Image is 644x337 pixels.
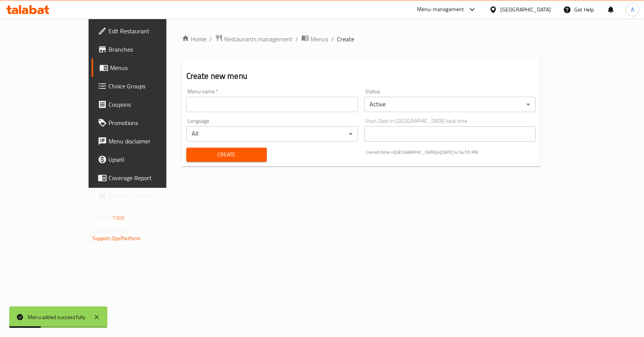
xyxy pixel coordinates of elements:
[108,173,190,182] span: Coverage Report
[108,137,190,146] span: Menu disclaimer
[92,95,196,114] a: Coupons
[92,169,196,187] a: Coverage Report
[331,34,334,44] li: /
[296,34,298,44] li: /
[215,34,292,44] a: Restaurants management
[92,233,141,243] a: Support.OpsPlatform
[366,149,536,156] p: Current time in [GEOGRAPHIC_DATA] is [DATE] 4:04:55 PM
[500,5,551,14] div: [GEOGRAPHIC_DATA]
[301,34,328,44] a: Menus
[108,192,190,201] span: Grocery Checklist
[186,97,358,112] input: Please enter Menu name
[92,226,128,236] span: Get support on:
[224,34,292,44] span: Restaurants management
[92,213,111,223] span: Version:
[92,59,196,77] a: Menus
[92,40,196,59] a: Branches
[108,26,190,36] span: Edit Restaurant
[186,70,536,82] h2: Create new menu
[92,187,196,205] a: Grocery Checklist
[186,126,358,142] div: All
[92,77,196,95] a: Choice Groups
[364,97,536,112] div: Active
[192,150,261,160] span: Create
[108,45,190,54] span: Branches
[92,114,196,132] a: Promotions
[92,22,196,40] a: Edit Restaurant
[92,132,196,150] a: Menu disclaimer
[337,34,354,44] span: Create
[108,155,190,164] span: Upsell
[108,100,190,109] span: Coupons
[417,5,464,14] div: Menu-management
[182,34,540,44] nav: breadcrumb
[108,118,190,127] span: Promotions
[92,150,196,169] a: Upsell
[186,148,267,162] button: Create
[310,34,328,44] span: Menus
[28,313,86,321] div: Menu added successfully
[110,63,190,72] span: Menus
[631,5,634,14] span: A
[112,213,124,223] span: 1.0.0
[209,34,212,44] li: /
[108,81,190,91] span: Choice Groups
